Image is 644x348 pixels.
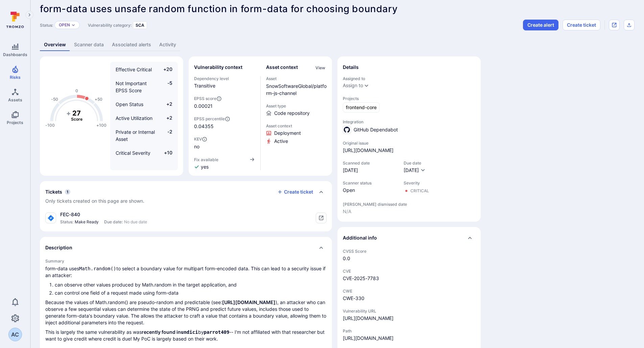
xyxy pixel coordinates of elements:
span: Active Utilization [116,115,152,121]
span: KEV [194,136,255,142]
p: form-data uses to select a boundary value for multipart form-encoded data. This can lead to a sec... [45,265,327,279]
span: form-data uses unsafe random function in form-data for choosing boundary [40,3,398,15]
div: Due date field [404,160,426,174]
button: Create ticket [277,189,313,195]
span: -2 [160,128,172,143]
span: Asset [266,76,327,81]
span: Risks [10,75,21,80]
span: Click to view evidence [274,138,288,145]
g: The vulnerability score is based on the parameters defined in the settings [63,109,90,122]
span: +20 [160,66,172,73]
span: [PERSON_NAME] dismissed date [343,202,475,207]
span: Assigned to [343,76,475,81]
a: [URL][DOMAIN_NAME] [343,335,393,341]
code: parrot409 [204,329,230,335]
h2: Additional info [343,234,377,241]
button: Expand dropdown [364,83,369,88]
h3: Summary [45,258,327,264]
span: EPSS score [194,96,255,101]
h2: Description [45,244,72,251]
text: -100 [45,123,55,128]
span: Only tickets created on this page are shown. [45,198,144,204]
span: Projects [343,96,475,101]
h2: Vulnerability context [194,64,242,71]
code: Math.random() [79,266,116,271]
div: Click to view all asset context details [314,64,327,71]
div: Critical [410,188,429,194]
span: Transitive [194,82,255,89]
span: No due date [124,219,147,225]
button: [DATE] [404,167,426,174]
span: Click to view evidence [274,130,301,136]
span: Open [343,187,397,194]
span: Asset type [266,103,327,108]
div: FEC-840 [60,211,147,218]
span: Critical Severity [116,150,150,156]
span: EPSS percentile [194,116,255,122]
span: Scanned date [343,160,397,166]
h2: Asset context [266,64,298,71]
span: Make Ready [75,219,99,225]
a: recently found inundici [142,329,198,335]
a: [URL][DOMAIN_NAME] [343,147,393,154]
span: 0.0 [343,255,475,262]
span: GitHub Dependabot [354,126,398,133]
button: Expand navigation menu [25,11,33,19]
span: Status: [40,23,53,28]
span: Due date [404,160,426,166]
span: Assets [8,97,22,102]
text: 0 [75,88,78,93]
span: CVE [343,269,475,274]
button: AC [8,328,22,341]
span: Path [343,328,475,333]
section: tickets card [40,181,332,231]
a: Scanner data [70,39,108,51]
span: Dashboards [3,52,27,57]
span: CVSS Score [343,249,475,254]
div: Export as CSV [624,20,635,30]
text: +50 [95,97,102,102]
tspan: 27 [72,109,81,117]
span: 1 [65,189,70,195]
span: Scanner status [343,180,397,185]
span: frontend-core [346,104,377,111]
li: can observe other values produced by Math.random in the target application, and [55,281,327,288]
button: Create alert [523,20,558,30]
p: This is largely the same vulnerability as was by -- I'm not affiliated with that researcher but w... [45,329,327,342]
tspan: + [66,109,71,117]
span: Not Important EPSS Score [116,80,147,93]
button: Assign to [343,83,363,88]
section: details card [337,56,481,222]
span: [DATE] [343,167,397,174]
text: -50 [51,97,58,102]
a: CVE-2025-7783 [343,275,379,281]
a: [URL][DOMAIN_NAME] [343,315,393,322]
span: Status: [60,219,73,225]
span: Dependency level [194,76,255,81]
span: [DATE] [404,167,419,173]
a: [URL][DOMAIN_NAME] [222,299,276,305]
span: Vulnerability category: [88,23,132,28]
li: can control one field of a request made using form-data [55,290,327,296]
div: Arnaud Clerc [8,328,22,341]
span: Open Status [116,101,143,107]
span: -5 [160,80,172,94]
p: Because the values of Math.random() are pseudo-random and predictable (see: ), an attacker who ca... [45,299,327,326]
span: 0.00021 [194,103,213,109]
div: Collapse [337,227,481,249]
span: Severity [404,180,429,185]
button: View [314,65,327,70]
span: N/A [343,208,475,215]
a: SnowSoftwareGlobal/platform-js-channel [266,83,327,96]
h2: Details [343,64,359,71]
span: Due date: [104,219,123,225]
div: Vulnerability tabs [40,39,635,51]
a: Overview [40,39,70,51]
button: Expand dropdown [71,23,75,27]
div: Collapse description [40,237,332,258]
span: Effective Critical [116,67,152,72]
i: Expand navigation menu [27,12,32,18]
button: Open [59,22,70,28]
